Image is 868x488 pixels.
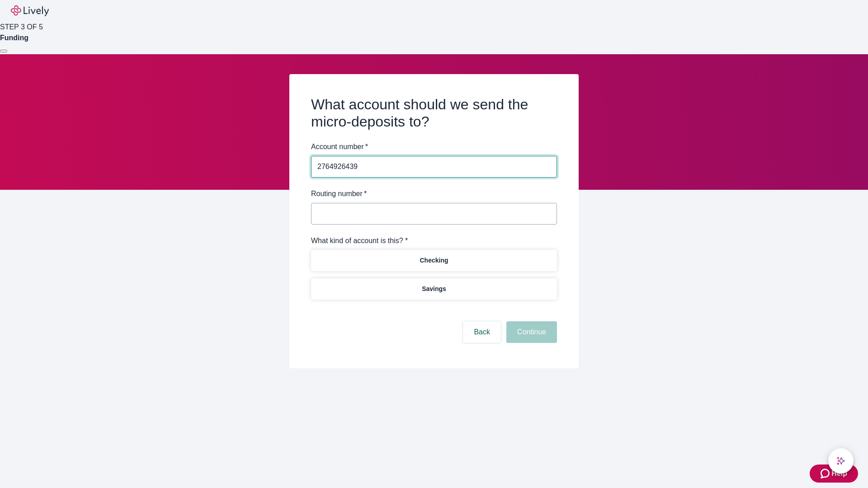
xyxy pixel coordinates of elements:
img: Lively [11,5,49,16]
p: Savings [422,284,446,294]
button: Back [463,321,501,343]
h2: What account should we send the micro-deposits to? [311,96,557,131]
svg: Zendesk support icon [821,468,831,479]
label: Routing number [311,188,367,199]
span: Help [831,468,847,479]
label: What kind of account is this? * [311,235,408,246]
svg: Lively AI Assistant [836,456,845,465]
p: Checking [420,256,448,265]
button: chat [828,448,854,474]
button: Savings [311,278,557,300]
button: Checking [311,250,557,271]
label: Account number [311,141,368,152]
button: Zendesk support iconHelp [810,465,858,483]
